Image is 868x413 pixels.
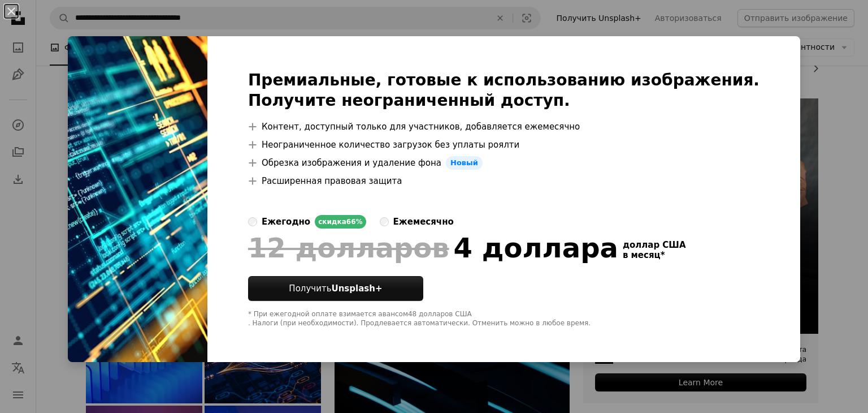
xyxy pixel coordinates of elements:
[380,217,389,226] input: ежемесячно
[454,232,618,264] font: 4 доллара
[262,217,310,227] font: ежегодно
[318,218,346,226] font: скидка
[450,158,478,167] font: Новый
[623,240,686,250] font: доллар США
[248,91,570,110] font: Получите неограниченный доступ.
[262,158,441,168] font: Обрезка изображения и удаление фона
[248,217,257,226] input: ежегодноскидка66%
[393,217,454,227] font: ежемесячно
[262,140,519,150] font: Неограниченное количество загрузок без уплаты роялти
[248,310,408,318] font: * При ежегодной оплате взимается авансом
[68,36,207,362] img: premium_photo-1714618833577-a09acdf53789
[408,310,472,318] font: 48 долларов США
[248,232,449,264] font: 12 долларов
[623,250,661,260] font: в месяц
[248,71,759,89] font: Премиальные, готовые к использованию изображения.
[248,276,423,301] button: ПолучитьUnsplash+
[262,122,580,132] font: Контент, доступный только для участников, добавляется ежемесячно
[262,176,402,186] font: Расширенная правовая защита
[289,283,331,294] font: Получить
[346,218,363,226] font: 66%
[248,319,591,327] font: . Налоги (при необходимости). Продлевается автоматически. Отменить можно в любое время.
[331,283,382,294] font: Unsplash+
